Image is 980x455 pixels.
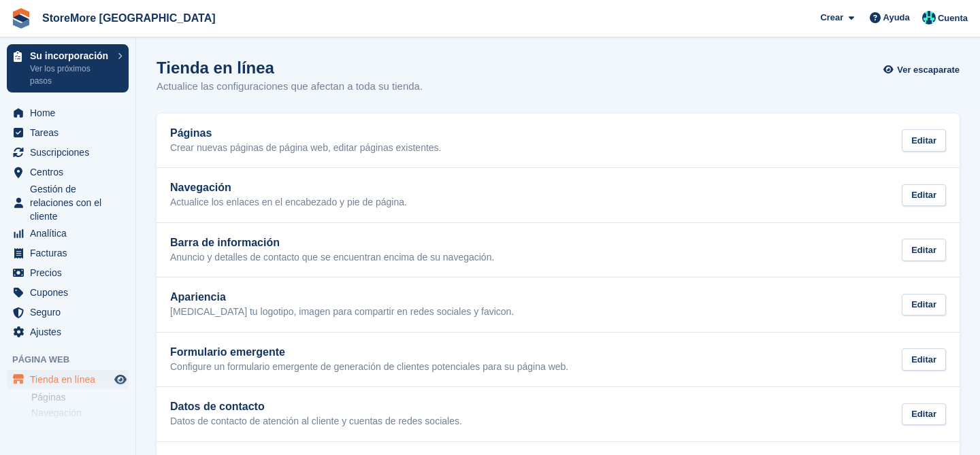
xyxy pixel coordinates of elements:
[170,291,514,303] h2: Apariencia
[7,243,129,263] a: menu
[157,79,423,95] p: Actualice las configuraciones que afectan a toda su tienda.
[7,123,129,142] a: menu
[7,370,129,389] a: menú
[7,163,129,182] a: menu
[7,303,129,322] a: menu
[170,252,494,264] p: Anuncio y detalles de contacto que se encuentran encima de su navegación.
[170,197,407,209] p: Actualice los enlaces en el encabezado y pie de página.
[7,224,129,243] a: menu
[170,142,441,154] p: Crear nuevas páginas de página web, editar páginas existentes.
[820,11,843,24] span: Crear
[31,391,129,404] a: Páginas
[7,44,129,92] a: Su incorporación Ver los próximos pasos
[157,58,423,77] h1: Tienda en línea
[31,422,129,435] a: Barra de información
[902,294,946,316] div: Editar
[7,263,129,282] a: menu
[30,303,112,322] span: Seguro
[902,403,946,426] div: Editar
[7,283,129,302] a: menu
[170,127,441,139] h2: Páginas
[887,58,960,81] a: Ver escaparate
[30,63,111,87] p: Ver los próximos pasos
[883,11,910,24] span: Ayuda
[157,277,960,332] a: Apariencia [MEDICAL_DATA] tu logotipo, imagen para compartir en redes sociales y favicon. Editar
[31,407,129,420] a: Navegación
[30,182,112,223] span: Gestión de relaciones con el cliente
[12,353,135,367] span: Página web
[11,8,31,29] img: stora-icon-8386f47178a22dfd0bd8f6a31ec36ba5ce8667c1dd55bd0f319d3a0aa187defe.svg
[170,306,514,318] p: [MEDICAL_DATA] tu logotipo, imagen para compartir en redes sociales y favicon.
[157,223,960,277] a: Barra de información Anuncio y detalles de contacto que se encuentran encima de su navegación. Ed...
[7,182,129,223] a: menu
[897,63,960,77] span: Ver escaparate
[170,401,462,413] h2: Datos de contacto
[37,7,221,29] a: StoreMore [GEOGRAPHIC_DATA]
[30,51,111,61] p: Su incorporación
[30,224,112,243] span: Analítica
[7,322,129,341] a: menu
[157,333,960,387] a: Formulario emergente Configure un formulario emergente de generación de clientes potenciales para...
[30,123,112,142] span: Tareas
[30,103,112,122] span: Home
[922,11,936,24] img: Maria Vela Padilla
[902,129,946,152] div: Editar
[30,283,112,302] span: Cupones
[902,348,946,371] div: Editar
[30,243,112,263] span: Facturas
[938,12,968,25] span: Cuenta
[7,143,129,162] a: menu
[157,387,960,441] a: Datos de contacto Datos de contacto de atención al cliente y cuentas de redes sociales. Editar
[30,143,112,162] span: Suscripciones
[157,114,960,168] a: Páginas Crear nuevas páginas de página web, editar páginas existentes. Editar
[170,361,568,373] p: Configure un formulario emergente de generación de clientes potenciales para su página web.
[170,416,462,428] p: Datos de contacto de atención al cliente y cuentas de redes sociales.
[170,237,494,249] h2: Barra de información
[902,239,946,261] div: Editar
[30,322,112,341] span: Ajustes
[7,103,129,122] a: menu
[112,371,129,388] a: Vista previa de la tienda
[157,168,960,222] a: Navegación Actualice los enlaces en el encabezado y pie de página. Editar
[30,163,112,182] span: Centros
[30,370,112,389] span: Tienda en línea
[170,182,407,194] h2: Navegación
[30,263,112,282] span: Precios
[902,184,946,207] div: Editar
[170,346,568,358] h2: Formulario emergente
